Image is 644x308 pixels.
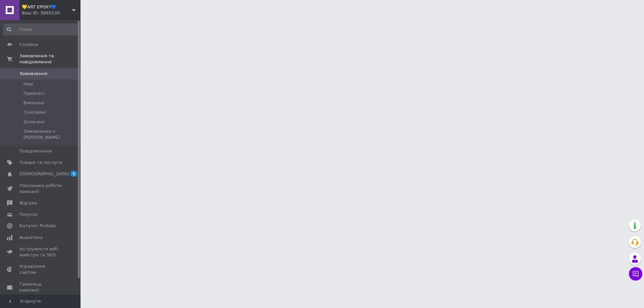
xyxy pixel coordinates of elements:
[23,128,78,140] span: Замовлення з [PERSON_NAME]
[19,42,38,48] span: Головна
[70,171,77,177] span: 1
[23,90,44,97] span: Прийняті
[19,235,43,241] span: Аналітика
[19,211,38,218] span: Покупці
[19,246,62,258] span: Інструменти веб-майстра та SEO
[23,119,45,125] span: Оплачені
[19,263,62,275] span: Управління сайтом
[19,171,69,177] span: [DEMOGRAPHIC_DATA]
[3,23,79,36] input: Пошук
[22,4,72,10] span: 💛ART EPOXY💙
[19,200,37,206] span: Відгуки
[19,53,80,65] span: Замовлення та повідомлення
[23,109,46,115] span: Скасовані
[19,71,47,77] span: Замовлення
[19,223,56,229] span: Каталог ProSale
[19,160,62,166] span: Товари та послуги
[19,183,62,195] span: Показники роботи компанії
[19,281,62,293] span: Гаманець компанії
[23,100,44,106] span: Виконані
[19,148,52,154] span: Повідомлення
[629,267,642,281] button: Чат з покупцем
[22,10,80,16] div: Ваш ID: 3895530
[23,81,33,87] span: Нові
